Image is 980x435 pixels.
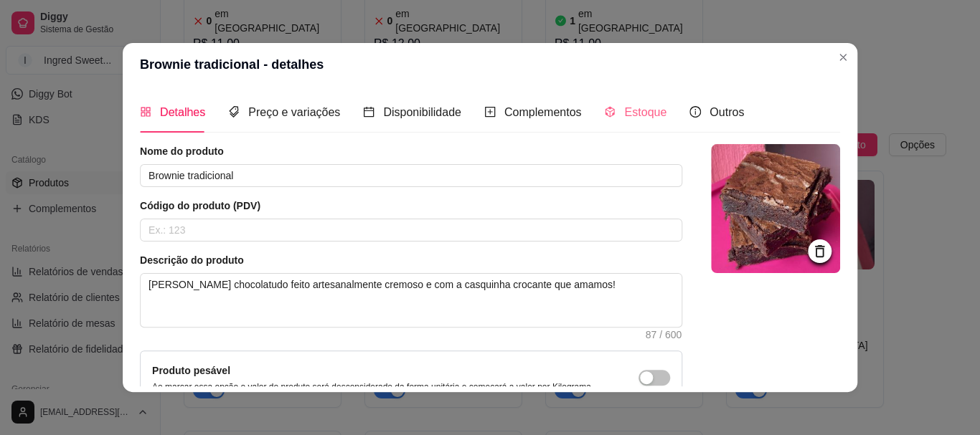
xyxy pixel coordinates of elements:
[152,365,230,376] label: Produto pesável
[228,106,240,118] span: tags
[710,106,744,118] span: Outros
[140,253,682,267] article: Descrição do produto
[831,46,854,69] button: Close
[604,106,616,118] span: code-sandbox
[140,164,682,187] input: Ex.: Hamburguer de costela
[363,106,374,118] span: calendar
[624,106,666,118] span: Estoque
[140,199,682,213] article: Código do produto (PDV)
[140,219,682,242] input: Ex.: 123
[504,106,582,118] span: Complementos
[140,106,151,118] span: appstore
[689,106,701,118] span: info-circle
[711,144,840,273] img: logo da loja
[248,106,340,118] span: Preço e variações
[383,106,461,118] span: Disponibilidade
[484,106,496,118] span: plus-square
[160,106,205,118] span: Detalhes
[140,144,682,158] article: Nome do produto
[152,381,593,393] p: Ao marcar essa opção o valor do produto será desconsiderado da forma unitária e começará a valer ...
[141,274,682,327] textarea: [PERSON_NAME] chocolatudo feito artesanalmente cremoso e com a casquinha crocante que amamos!
[123,43,857,86] header: Brownie tradicional - detalhes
